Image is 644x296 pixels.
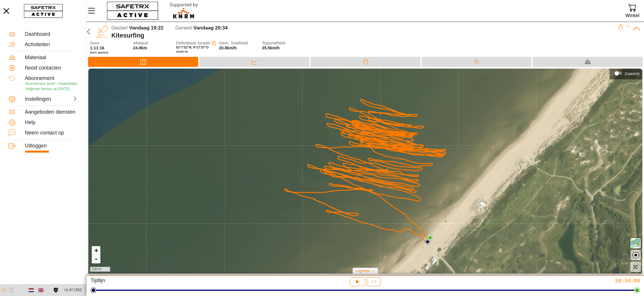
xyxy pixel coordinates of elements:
[25,87,70,91] span: Volgende factuur op [DATE]
[90,41,127,46] span: Duur
[25,130,78,136] div: Neem contact op
[92,255,100,263] a: Zoom out
[625,72,639,76] div: Zoeklicht
[95,25,108,38] img: KITE_SURFING.svg
[9,288,14,293] img: ModeDark.svg
[262,41,299,46] span: Topsnelheid
[25,55,78,61] div: Materiaal
[25,143,78,149] div: Uitloggen
[459,277,640,284] div: 20:34:09
[626,12,639,19] div: Winkel
[425,239,430,244] img: PathStart.svg
[199,57,309,67] div: Data
[84,24,93,39] button: Terug
[65,287,82,293] span: v1.47.1552
[111,25,129,31] span: Gestart:
[219,46,237,50] span: 20.8km/h
[176,40,210,45] span: Definitieve locatie
[38,288,44,293] img: en.svg
[133,46,147,50] span: 24.8km
[25,42,78,48] div: Activiteiten
[90,46,104,50] span: 1:11:16
[29,288,34,293] img: nl.svg
[176,46,209,49] span: 52°7'22"N, 4°17'37"O
[90,51,127,54] span: (excl. pauzes)
[9,130,16,136] img: ContactUs.svg
[9,54,16,61] img: Equipment.svg
[25,96,50,102] div: Instellingen
[613,69,639,78] div: Zoeklicht
[133,41,170,46] span: Afstand
[219,41,256,46] span: Gem. Snelheid
[25,65,78,71] div: Nood contacten
[371,280,376,283] span: x 1
[25,75,78,82] div: Abonnement
[175,25,193,31] span: Gereed:
[25,119,78,126] div: Help
[585,59,591,65] img: Equipment_Black.svg
[9,75,16,82] img: Subscription.svg
[262,46,280,50] span: 35.5km/h
[91,277,272,286] div: Tijdlijn
[88,57,198,67] div: Kaart
[92,246,100,255] a: Zoom in
[111,32,618,39] div: Kitesurfing
[626,24,630,28] button: Expand
[176,50,188,53] span: Om 20:34
[26,285,36,295] button: Dutch
[36,285,46,295] button: English
[367,277,381,286] button: x 1
[90,267,111,272] div: 100 m
[428,235,433,240] img: PathEnd.svg
[193,25,228,31] span: Vandaag 20:34
[1,288,6,293] img: ModeLight.svg
[310,57,420,67] div: Splitsen
[9,41,16,48] img: Activities.svg
[422,57,531,67] div: Tijdlijn
[356,269,370,273] span: Legenda
[9,119,16,126] img: Help.svg
[129,25,164,31] span: Vandaag 19:22
[52,288,60,293] a: Licentieovereenkomst
[87,5,101,17] button: Menu
[25,31,78,38] div: Dashboard
[533,57,643,67] div: Materiaal
[163,1,205,20] img: RescueLogo.svg
[61,285,85,295] button: v1.47.1552
[25,109,78,115] div: Aangeboden diensten
[25,82,78,86] span: Abonnement actief - maandelijks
